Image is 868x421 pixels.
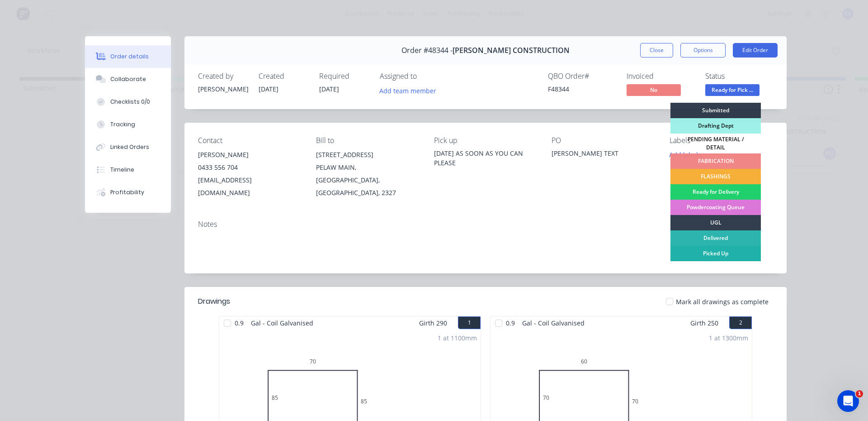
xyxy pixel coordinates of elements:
div: Ready for Delivery [670,184,761,200]
div: Checklists 0/0 [110,98,150,106]
div: [PERSON_NAME] TEXT [552,148,655,161]
div: Drawings [198,296,230,307]
div: PELAW MAIN, [GEOGRAPHIC_DATA], [GEOGRAPHIC_DATA], 2327 [316,161,420,199]
span: [PERSON_NAME] CONSTRUCTION [453,46,570,55]
button: 1 [458,316,481,329]
div: Pick up [434,136,538,145]
span: No [627,84,681,96]
div: FABRICATION [670,153,761,169]
button: Add team member [380,84,441,96]
div: Order details [110,53,149,61]
button: Close [640,43,673,57]
button: Checklists 0/0 [85,91,171,113]
div: [PERSON_NAME] [198,84,248,94]
div: Delivered [670,230,761,246]
div: 1 at 1300mm [709,333,748,343]
iframe: Intercom live chat [837,390,859,412]
div: Bill to [316,136,420,145]
button: Ready for Pick ... [705,84,759,98]
div: [EMAIL_ADDRESS][DOMAIN_NAME] [198,174,302,199]
button: Profitability [85,181,171,204]
div: [STREET_ADDRESS] [316,148,420,161]
button: Order details [85,45,171,68]
div: Created [259,72,308,81]
span: Order #48344 - [401,46,453,55]
button: Collaborate [85,68,171,91]
button: Tracking [85,113,171,136]
button: Add labels [665,148,706,161]
div: Submitted [670,103,761,118]
div: 1 at 1100mm [438,333,477,343]
button: Timeline [85,158,171,181]
div: Notes [198,220,773,229]
div: Collaborate [110,75,146,83]
div: Timeline [110,166,134,174]
span: Gal - Coil Galvanised [519,316,588,330]
div: [PERSON_NAME]0433 556 704[EMAIL_ADDRESS][DOMAIN_NAME] [198,148,302,199]
div: Required [319,72,369,81]
div: Picked Up [670,246,761,261]
span: [DATE] [259,85,278,93]
div: 0433 556 704 [198,161,302,174]
div: [STREET_ADDRESS]PELAW MAIN, [GEOGRAPHIC_DATA], [GEOGRAPHIC_DATA], 2327 [316,148,420,199]
div: Contact [198,136,302,145]
button: Add team member [375,84,441,96]
div: UGL [670,215,761,230]
span: Girth 250 [690,316,718,330]
div: Linked Orders [110,143,149,151]
div: Invoiced [627,72,694,81]
div: PO [552,136,655,145]
button: Options [680,43,726,57]
div: Powdercoating Queue [670,200,761,215]
div: FLASHINGS [670,169,761,184]
div: [DATE] AS SOON AS YOU CAN PLEASE [434,148,538,167]
div: Profitability [110,188,144,196]
div: Drafting Dept [670,118,761,134]
div: Labels [670,136,773,145]
span: 0.9 [231,316,247,330]
div: Created by [198,72,248,81]
div: PENDING MATERIAL / DETAIL [670,134,761,153]
span: [DATE] [319,85,339,93]
div: F48344 [548,84,616,94]
span: Gal - Coil Galvanised [247,316,317,330]
span: 1 [856,390,863,397]
div: [PERSON_NAME] [198,148,302,161]
button: Edit Order [733,43,778,57]
button: 2 [729,316,752,329]
button: Linked Orders [85,136,171,158]
div: Assigned to [380,72,470,81]
span: Girth 290 [419,316,447,330]
div: QBO Order # [548,72,616,81]
div: Tracking [110,120,135,129]
div: Status [705,72,773,81]
span: Ready for Pick ... [705,84,759,96]
span: 0.9 [502,316,519,330]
